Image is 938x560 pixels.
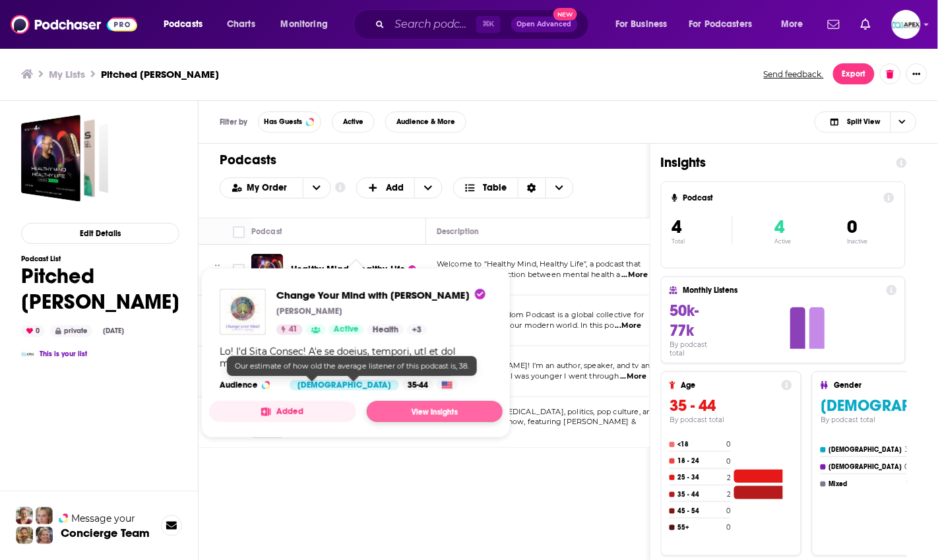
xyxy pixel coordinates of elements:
a: Pitched Loren [21,115,108,202]
button: open menu [681,14,772,35]
button: Show profile menu [892,10,921,39]
h1: Insights [661,154,886,171]
h4: Monthly Listens [683,286,881,295]
h3: Audience [220,380,279,390]
div: Our estimate of how old the average listener of this podcast is, 38. [227,356,477,376]
span: 0 [847,216,857,238]
h4: 3 [905,445,909,454]
span: 4 [672,216,682,238]
h4: <18 [677,441,724,449]
span: 50k-77k [670,301,699,340]
h1: Pitched [PERSON_NAME] [21,263,179,315]
button: Active [332,111,375,133]
input: Search podcasts, credits, & more... [390,14,476,35]
span: Change Your Mind with [PERSON_NAME] [276,289,485,301]
span: Monitoring [281,15,328,34]
h4: 25 - 34 [677,474,724,482]
button: open menu [154,14,220,35]
span: ...More [615,321,642,331]
button: Choose View [453,177,574,199]
button: open menu [606,14,684,35]
a: Health [367,325,404,335]
button: Choose View [815,111,917,133]
h2: Choose List sort [220,177,331,199]
h4: Mixed [829,480,904,488]
img: Jules Profile [36,507,53,524]
h4: Podcast [683,193,879,202]
h4: 0 [904,462,909,471]
h3: Pitched [PERSON_NAME] [101,68,219,80]
span: Welcome to "Healthy Mind, Healthy Life", a podcast that [437,259,641,268]
button: open menu [303,178,330,198]
a: Active [328,325,364,335]
h3: Concierge Team [61,526,150,540]
p: Inactive [847,238,867,245]
span: More [781,15,803,34]
img: Healthy Mind, Healthy Life [251,254,283,286]
span: For Podcasters [689,15,753,34]
p: Total [672,238,732,245]
span: Charts [227,15,255,34]
button: open menu [772,14,820,35]
h4: By podcast total [670,416,792,424]
img: Jon Profile [16,527,33,544]
h4: [DEMOGRAPHIC_DATA] [829,446,902,454]
span: the ways we suffer now, featuring [PERSON_NAME] & [437,417,636,426]
h4: 0 [726,457,731,466]
span: The Wellness + Wisdom Podcast is a global collective for [437,310,644,319]
button: Show More Button [906,63,927,84]
button: Export [833,63,875,84]
div: [DEMOGRAPHIC_DATA] [290,380,399,390]
a: Change Your Mind with Kris Ashley [276,289,485,301]
span: Table [484,183,507,193]
div: [DATE] [98,326,129,336]
h4: By podcast total [670,340,724,358]
div: Lo! I'd Sita Consec! A'e se doeius, tempori, utl et dol magnaal enim. Admi V qui nostrud E ulla l... [220,346,492,369]
span: Has Guests [264,118,302,125]
a: View Insights [367,401,503,422]
p: [PERSON_NAME] [276,306,342,317]
span: Podcasts [164,15,203,34]
h4: 1 [906,480,909,488]
h4: 0 [726,440,731,449]
p: Active [775,238,792,245]
span: Active [334,323,359,336]
h4: 18 - 24 [677,457,724,465]
span: Hi! I'm [PERSON_NAME]! I'm an author, speaker, and tv and [437,361,655,370]
div: Podcast [251,224,282,239]
a: Show notifications dropdown [823,13,845,36]
img: Change Your Mind with Kris Ashley [220,289,266,335]
span: ...More [621,371,647,382]
div: Search podcasts, credits, & more... [366,9,602,40]
button: Has Guests [258,111,321,133]
span: ⌘ K [476,16,501,33]
h1: Podcasts [220,152,618,168]
a: My Lists [49,68,85,80]
span: 4 [775,216,785,238]
a: Show additional information [335,181,346,194]
button: Open AdvancedNew [511,16,578,32]
span: For Business [615,15,668,34]
img: Apex Photo Studios [21,348,34,361]
a: Charts [218,14,263,35]
img: User Profile [892,10,921,39]
span: Audience & More [396,118,455,125]
a: This is your list [40,350,87,358]
span: explores the connection between mental health a [437,270,621,279]
img: Barbara Profile [36,527,53,544]
div: Sort Direction [518,178,546,198]
span: New [553,8,577,20]
a: Show notifications dropdown [856,13,876,36]
a: +3 [407,325,427,335]
img: Podchaser - Follow, Share and Rate Podcasts [11,12,137,37]
button: + Add [356,177,443,199]
h3: Podcast List [21,255,179,263]
div: 0 [21,325,45,337]
div: private [50,325,92,337]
